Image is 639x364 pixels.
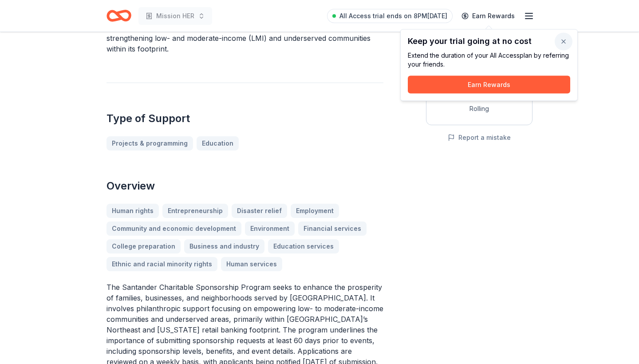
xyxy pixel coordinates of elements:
[138,7,212,25] button: Mission HER
[106,179,383,193] h2: Overview
[327,9,453,23] a: All Access trial ends on 8PM[DATE]
[106,5,131,26] a: Home
[434,103,525,114] div: Rolling
[156,11,194,21] span: Mission HER
[106,111,383,126] h2: Type of Support
[408,76,570,94] button: Earn Rewards
[339,11,447,21] span: All Access trial ends on 8PM[DATE]
[408,51,570,69] div: Extend the duration of your All Access plan by referring your friends.
[106,136,193,150] a: Projects & programming
[456,8,520,24] a: Earn Rewards
[197,136,239,150] a: Education
[448,132,511,143] button: Report a mistake
[408,37,570,46] div: Keep your trial going at no cost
